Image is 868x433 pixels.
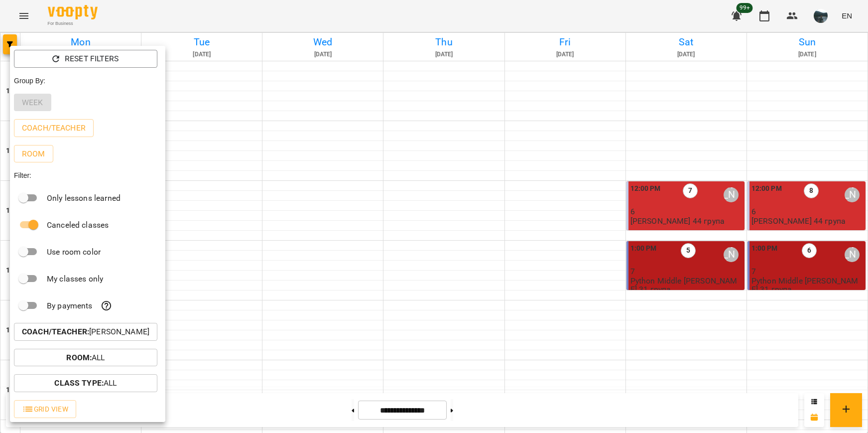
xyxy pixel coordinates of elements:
p: Coach/Teacher [22,122,86,134]
button: Room [14,145,53,163]
b: Room : [66,353,92,362]
p: Use room color [47,246,101,258]
p: By payments [47,300,93,312]
button: Grid View [14,400,76,418]
p: Canceled classes [47,219,109,231]
div: Filter: [10,166,165,184]
button: Reset Filters [14,50,157,68]
p: Only lessons learned [47,192,121,204]
p: Reset Filters [65,53,119,65]
button: Coach/Teacher [14,119,94,137]
p: [PERSON_NAME] [22,326,149,338]
button: Class Type:All [14,374,157,392]
button: Room:All [14,349,157,367]
b: Class Type : [54,378,104,388]
b: Coach/Teacher : [22,327,89,336]
p: My classes only [47,273,103,285]
p: All [66,352,105,364]
button: Coach/Teacher:[PERSON_NAME] [14,323,157,341]
span: Grid View [22,403,68,415]
p: Room [22,148,45,160]
p: All [54,377,117,389]
div: Group By: [10,72,165,90]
